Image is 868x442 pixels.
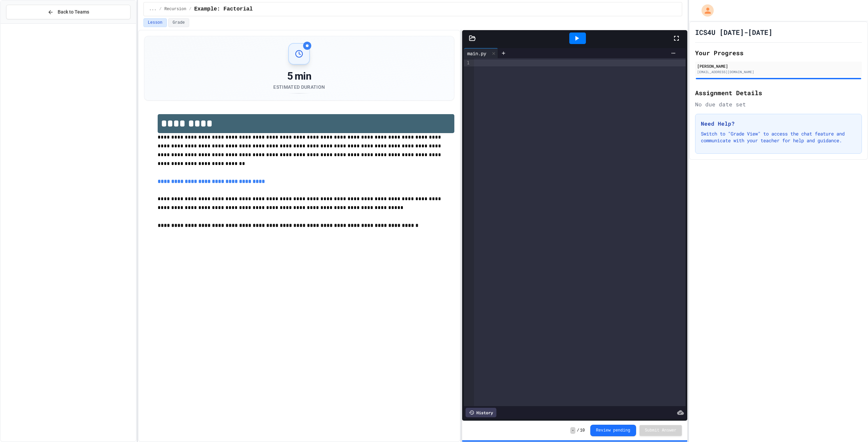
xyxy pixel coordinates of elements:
[168,18,189,27] button: Grade
[590,425,636,436] button: Review pending
[645,428,677,433] span: Submit Answer
[697,63,860,69] div: [PERSON_NAME]
[6,5,131,19] button: Back to Teams
[273,84,325,90] div: Estimated Duration
[577,428,579,433] span: /
[189,6,191,12] span: /
[570,427,575,434] span: -
[701,130,856,144] p: Switch to "Grade View" to access the chat feature and communicate with your teacher for help and ...
[466,408,496,417] div: History
[695,48,862,58] h2: Your Progress
[840,415,861,435] iframe: chat widget
[159,6,161,12] span: /
[701,120,856,128] h3: Need Help?
[143,18,167,27] button: Lesson
[697,69,860,75] div: [EMAIL_ADDRESS][DOMAIN_NAME]
[695,100,862,108] div: No due date set
[695,27,772,37] h1: ICS4U [DATE]-[DATE]
[149,6,157,12] span: ...
[695,88,862,98] h2: Assignment Details
[464,50,490,57] div: main.py
[464,60,471,66] div: 1
[194,5,253,13] span: Example: Factorial
[58,8,89,16] span: Back to Teams
[639,425,682,436] button: Submit Answer
[812,385,861,414] iframe: chat widget
[464,48,498,58] div: main.py
[164,6,186,12] span: Recursion
[694,3,715,18] div: My Account
[273,70,325,82] div: 5 min
[580,428,585,433] span: 10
